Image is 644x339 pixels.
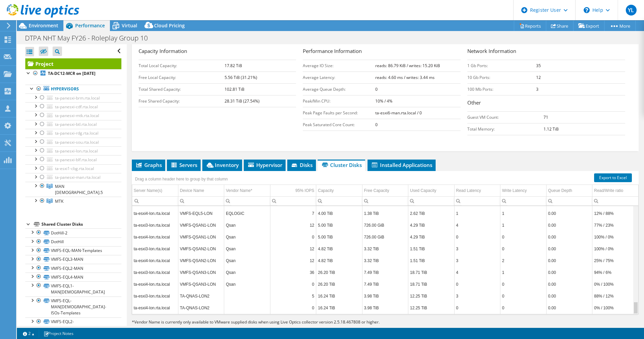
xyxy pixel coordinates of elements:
[303,119,375,131] td: Peak Saturated Core Count:
[408,231,455,243] td: Column Used Capacity, Value 4.29 TiB
[55,104,98,110] span: ta-panesxi-cdf.rta.local
[546,255,592,266] td: Column Queue Depth, Value 0.00
[362,196,408,205] td: Column Free Capacity, Filter cell
[270,231,316,243] td: Column 95% IOPS, Value 0
[132,207,178,219] td: Column Server Name(s), Value ta-esxi4-lon.rta.local
[362,255,408,266] td: Column Free Capacity, Value 3.32 TiB
[536,63,541,68] b: 35
[362,231,408,243] td: Column Free Capacity, Value 726.00 GiB
[270,185,316,197] td: 95% IOPS Column
[321,162,362,168] span: Cluster Disks
[500,278,547,290] td: Column Write Latency, Value 0
[132,185,178,197] td: Server Name(s) Column
[55,157,97,163] span: ta-panesxi-blf.rta.local
[362,302,408,314] td: Column Free Capacity, Value 3.98 TiB
[454,207,500,219] td: Column Read Latency, Value 1
[546,302,592,314] td: Column Queue Depth, Value 0.00
[408,290,455,302] td: Column Used Capacity, Value 12.25 TiB
[224,302,270,314] td: Column Vendor Name*, Value
[270,266,316,278] td: Column 95% IOPS, Value 36
[132,290,178,302] td: Column Server Name(s), Value ta-esxi3-lon.rta.local
[178,207,224,219] td: Column Device Name, Value VMFS-EQL5-LON
[139,83,225,95] td: Total Shared Capacity:
[25,317,121,332] a: VMFS-EQL2-MAN[DEMOGRAPHIC_DATA]
[132,278,178,290] td: Column Server Name(s), Value ta-esxi4-lon.rta.local
[592,185,639,197] td: Read/Write ratio Column
[25,146,121,155] a: ta-panesxi-lon.rta.local
[178,185,224,197] td: Device Name Column
[592,302,639,314] td: Column Read/Write ratio, Value 0% / 100%
[548,187,572,195] div: Queue Depth
[316,196,362,205] td: Column Capacity, Filter cell
[467,83,536,95] td: 100 Mb Ports:
[132,302,178,314] td: Column Server Name(s), Value ta-esxi4-lon.rta.local
[592,278,639,290] td: Column Read/Write ratio, Value 0% / 100%
[25,264,121,273] a: VMFS-EQL2-MAN
[604,21,636,31] a: More
[303,107,375,119] td: Peak Page Faults per Second:
[375,98,392,104] b: 10% / 4%
[546,231,592,243] td: Column Queue Depth, Value 0.00
[247,162,282,168] span: Hypervisor
[226,187,252,195] div: Vendor Name*
[25,237,121,246] a: DotHill
[375,122,378,128] b: 0
[25,155,121,164] a: ta-panesxi-blf.rta.local
[454,231,500,243] td: Column Read Latency, Value 0
[408,266,455,278] td: Column Used Capacity, Value 18.71 TiB
[362,278,408,290] td: Column Free Capacity, Value 7.49 TiB
[362,243,408,255] td: Column Free Capacity, Value 3.32 TiB
[500,207,547,219] td: Column Write Latency, Value 1
[25,69,121,78] a: TA-DC12-MCR on [DATE]
[592,243,639,255] td: Column Read/Write ratio, Value 100% / 0%
[135,162,162,168] span: Graphs
[25,85,121,93] a: Hypervisors
[500,290,547,302] td: Column Write Latency, Value 0
[132,219,178,231] td: Column Server Name(s), Value ta-esxi3-lon.rta.local
[316,278,362,290] td: Column Capacity, Value 26.20 TiB
[546,219,592,231] td: Column Queue Depth, Value 0.00
[467,99,625,108] h3: Other
[25,281,121,296] a: VMFS-EQL1-MAN[DEMOGRAPHIC_DATA]
[270,243,316,255] td: Column 95% IOPS, Value 12
[270,219,316,231] td: Column 95% IOPS, Value 12
[25,296,121,317] a: VMFS-EQL-MAN[DEMOGRAPHIC_DATA]-ISOs-Templates
[626,5,637,16] span: YL
[454,255,500,266] td: Column Read Latency, Value 3
[408,196,455,205] td: Column Used Capacity, Filter cell
[224,196,270,205] td: Column Vendor Name*, Filter cell
[500,266,547,278] td: Column Write Latency, Value 1
[364,187,389,195] div: Free Capacity
[225,63,242,68] b: 17.82 TiB
[55,95,100,101] span: ta-panesxi-brm.rta.local
[318,187,334,195] div: Capacity
[592,207,639,219] td: Column Read/Write ratio, Value 12% / 88%
[454,278,500,290] td: Column Read Latency, Value 0
[206,162,239,168] span: Inventory
[139,95,225,107] td: Free Shared Capacity:
[270,302,316,314] td: Column 95% IOPS, Value 0
[25,93,121,102] a: ta-panesxi-brm.rta.local
[224,255,270,266] td: Column Vendor Name*, Value Qsan
[224,290,270,302] td: Column Vendor Name*, Value
[456,187,481,195] div: Read Latency
[270,278,316,290] td: Column 95% IOPS, Value 0
[25,102,121,111] a: ta-panesxi-cdf.rta.local
[132,255,178,266] td: Column Server Name(s), Value ta-esxi4-lon.rta.local
[303,72,375,83] td: Average Latency:
[316,266,362,278] td: Column Capacity, Value 26.20 TiB
[500,231,547,243] td: Column Write Latency, Value 0
[122,22,137,29] span: Virtual
[154,22,185,29] span: Cloud Pricing
[55,130,98,136] span: ta-panesxi-rdg.rta.local
[408,278,455,290] td: Column Used Capacity, Value 18.71 TiB
[454,219,500,231] td: Column Read Latency, Value 4
[362,290,408,302] td: Column Free Capacity, Value 3.98 TiB
[467,47,625,56] h3: Network Information
[178,231,224,243] td: Column Device Name, Value VMFS-QSAN1-LON
[303,95,375,107] td: Peak/Min CPU:
[316,207,362,219] td: Column Capacity, Value 4.00 TiB
[316,255,362,266] td: Column Capacity, Value 4.82 TiB
[178,219,224,231] td: Column Device Name, Value VMFS-QSAN1-LON
[594,187,623,195] div: Read/Write ratio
